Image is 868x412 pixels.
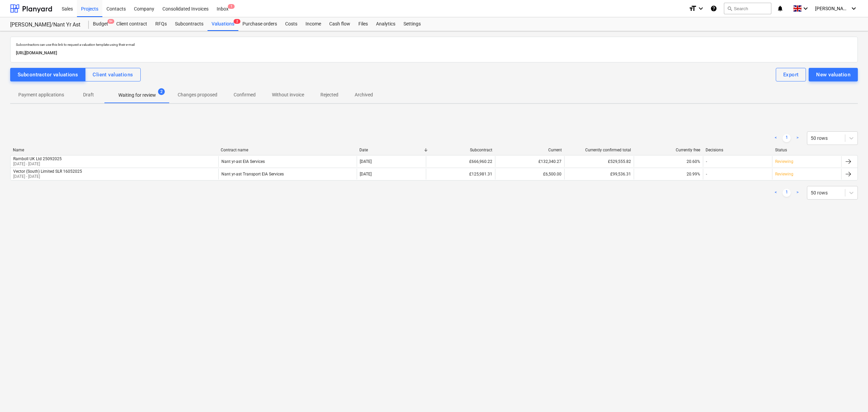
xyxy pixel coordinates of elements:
[783,189,791,197] a: Page 1 is your current page
[710,4,717,13] i: Knowledge base
[301,17,325,31] a: Income
[687,159,700,164] span: 20.60%
[775,148,839,152] div: Status
[178,91,217,98] p: Changes proposed
[228,4,235,9] span: 1
[426,169,495,180] div: £125,981.31
[772,189,780,197] a: Previous page
[354,17,372,31] a: Files
[834,379,868,412] iframe: Chat Widget
[706,172,707,176] div: -
[359,148,423,152] div: Date
[10,21,81,29] div: [PERSON_NAME]/Nant Yr Ast
[13,156,62,161] div: Ramboll UK Ltd 25092025
[234,91,256,98] p: Confirmed
[783,134,791,142] a: Page 1 is your current page
[567,148,631,152] div: Currently confirmed total
[13,169,82,174] div: Vector (South) Limited SLR 16052025
[850,4,858,13] i: keyboard_arrow_down
[697,4,705,13] i: keyboard_arrow_down
[802,4,810,13] i: keyboard_arrow_down
[355,91,373,98] p: Archived
[783,70,799,79] div: Export
[151,17,171,31] a: RFQs
[564,169,633,180] div: £99,536.31
[495,169,564,180] div: £6,500.00
[85,68,140,81] button: Client valuations
[360,172,372,176] div: [DATE]
[429,148,492,152] div: Subcontract
[93,70,133,79] div: Client valuations
[564,156,633,167] div: £529,555.82
[221,148,354,152] div: Contract name
[10,68,85,81] button: Subcontractor valuations
[112,17,151,31] a: Client contract
[498,148,561,152] div: Current
[325,17,354,31] a: Cash flow
[171,17,208,31] a: Subcontracts
[636,148,700,152] div: Currently free
[426,156,495,167] div: £666,960.22
[777,4,784,13] i: notifications
[793,189,802,197] a: Next page
[13,174,82,180] p: [DATE] - [DATE]
[372,17,399,31] a: Analytics
[815,6,849,11] span: [PERSON_NAME]
[320,91,338,98] p: Rejected
[89,17,112,31] a: Budget9+
[18,70,78,79] div: Subcontractor valuations
[775,159,793,165] p: Reviewing
[158,88,165,95] span: 2
[706,159,707,164] div: -
[281,17,301,31] a: Costs
[208,17,238,31] div: Valuations
[689,4,697,13] i: format_size
[234,19,240,24] span: 2
[776,68,806,81] button: Export
[706,148,769,152] div: Decisions
[360,159,372,164] div: [DATE]
[724,3,771,14] button: Search
[809,68,858,81] button: New valuation
[13,161,62,167] p: [DATE] - [DATE]
[272,91,304,98] p: Without invoice
[89,17,112,31] div: Budget
[208,17,238,31] a: Valuations2
[495,156,564,167] div: £132,340.27
[772,134,780,142] a: Previous page
[727,6,732,11] span: search
[16,42,852,47] p: Subcontractors can use this link to request a valuation template using their e-mail
[80,91,97,98] p: Draft
[221,159,265,164] div: Nant yr-ast EIA Services
[238,17,281,31] a: Purchase orders
[221,172,284,176] div: Nant yr-ast Transport EIA Services
[16,50,852,57] p: [URL][DOMAIN_NAME]
[775,171,793,177] p: Reviewing
[118,92,156,99] p: Waiting for review
[107,19,114,24] span: 9+
[816,70,850,79] div: New valuation
[687,172,700,176] span: 20.99%
[13,148,215,152] div: Name
[18,91,64,98] p: Payment applications
[399,17,425,31] a: Settings
[793,134,802,142] a: Next page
